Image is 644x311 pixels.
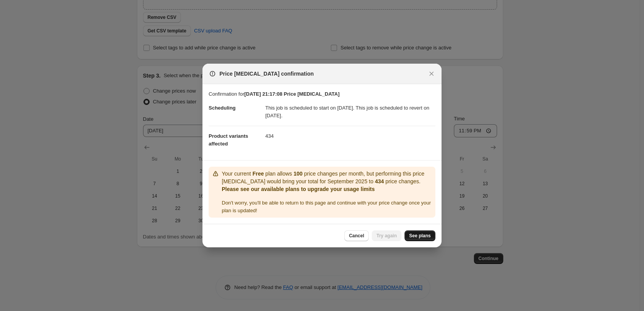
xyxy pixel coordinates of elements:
[209,105,236,111] span: Scheduling
[405,230,435,241] a: See plans
[344,230,369,241] button: Cancel
[209,90,435,98] p: Confirmation for
[426,68,437,79] button: Close
[209,133,248,147] span: Product variants affected
[265,126,435,146] dd: 434
[222,170,432,185] p: Your current plan allows price changes per month, but performing this price [MEDICAL_DATA] would ...
[265,98,435,126] dd: This job is scheduled to start on [DATE]. This job is scheduled to revert on [DATE].
[349,233,364,239] span: Cancel
[244,91,339,97] b: [DATE] 21:17:08 Price [MEDICAL_DATA]
[293,171,302,177] b: 100
[409,233,431,239] span: See plans
[222,185,432,193] p: Please see our available plans to upgrade your usage limits
[253,171,264,177] b: Free
[375,178,384,184] b: 434
[219,70,314,78] span: Price [MEDICAL_DATA] confirmation
[222,200,431,213] span: Don ' t worry, you ' ll be able to return to this page and continue with your price change once y...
